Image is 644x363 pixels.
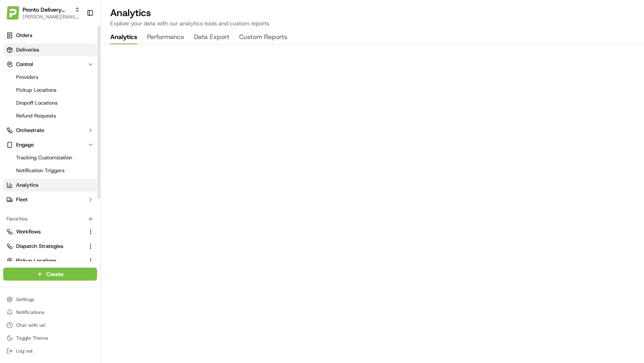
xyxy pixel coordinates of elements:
[6,243,84,250] a: Dispatch Strategies
[16,243,63,250] span: Dispatch Strategies
[6,228,84,235] a: Workflows
[16,141,34,148] span: Engage
[6,6,19,19] img: Pronto Delivery Service
[5,176,65,191] a: 📗Knowledge Base
[13,152,87,163] a: Tracking Customization
[16,112,56,120] span: Refund Requests
[3,179,97,192] a: Analytics
[23,6,71,14] button: Pronto Delivery Service
[3,193,97,206] button: Fleet
[23,14,80,20] button: [PERSON_NAME][EMAIL_ADDRESS][DOMAIN_NAME]
[16,181,38,189] span: Analytics
[16,296,34,303] span: Settings
[16,87,56,94] span: Pickup Locations
[16,167,64,174] span: Notification Triggers
[8,180,14,187] div: 📗
[137,79,147,89] button: Start new chat
[16,228,41,235] span: Workflows
[16,154,72,161] span: Tracking Customization
[239,31,287,44] button: Custom Reports
[53,124,69,131] span: [DATE]
[3,225,97,238] button: Workflows
[3,212,97,225] div: Favorites
[13,72,87,83] a: Providers
[13,85,87,96] a: Pickup Locations
[68,180,74,187] div: 💻
[57,199,97,205] a: Powered byPylon
[16,309,44,316] span: Notifications
[16,196,28,203] span: Fleet
[3,58,97,71] button: Control
[3,320,97,331] button: Chat with us!
[25,146,65,153] span: [PERSON_NAME]
[13,165,87,176] a: Notification Triggers
[194,31,229,44] button: Data Export
[3,138,97,151] button: Engage
[3,268,97,280] button: Create
[46,270,64,278] span: Create
[3,332,97,344] button: Toggle Theme
[3,345,97,357] button: Log out
[16,257,56,264] span: Pickup Locations
[16,99,58,107] span: Dropoff Locations
[16,335,48,341] span: Toggle Theme
[101,45,644,363] iframe: Analytics
[3,29,97,42] a: Orders
[25,124,47,131] span: unihopllc
[8,138,21,151] img: Charles Folsom
[147,31,184,44] button: Performance
[16,74,38,81] span: Providers
[110,31,137,44] button: Analytics
[3,3,83,23] button: Pronto Delivery ServicePronto Delivery Service[PERSON_NAME][EMAIL_ADDRESS][DOMAIN_NAME]
[8,104,54,111] div: Past conversations
[65,176,132,191] a: 💻API Documentation
[71,146,88,153] span: [DATE]
[16,322,45,328] span: Chat with us!
[16,127,44,134] span: Orchestrate
[16,46,39,54] span: Deliveries
[16,348,33,354] span: Log out
[16,32,32,39] span: Orders
[3,43,97,56] a: Deliveries
[16,61,33,68] span: Control
[110,6,634,19] h2: Analytics
[80,199,97,205] span: Pylon
[6,257,84,264] a: Pickup Locations
[110,19,634,27] p: Explore your data with our analytics tools and custom reports
[13,110,87,122] a: Refund Requests
[67,146,70,153] span: •
[48,124,51,131] span: •
[3,124,97,137] button: Orchestrate
[76,179,129,188] span: API Documentation
[3,307,97,318] button: Notifications
[8,117,21,130] img: unihopllc
[16,179,62,188] span: Knowledge Base
[125,103,147,112] button: See all
[3,240,97,253] button: Dispatch Strategies
[3,294,97,305] button: Settings
[3,254,97,267] button: Pickup Locations
[13,97,87,109] a: Dropoff Locations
